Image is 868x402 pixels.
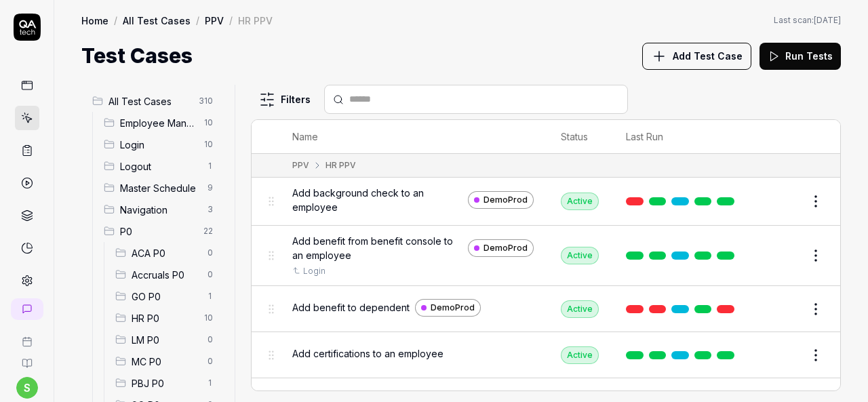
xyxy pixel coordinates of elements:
a: PPV [205,14,224,27]
button: Add Test Case [642,43,751,70]
span: Add benefit to dependent [292,300,410,315]
div: Drag to reorderLM P00 [110,329,224,350]
span: Add certifications to an employee [292,346,443,361]
span: Login [120,138,196,152]
tr: Add certifications to an employeeActive [252,332,840,378]
div: / [114,14,117,27]
div: Drag to reorderACA P00 [110,242,224,264]
span: 0 [202,331,218,348]
span: MC P0 [132,355,199,369]
div: Drag to reorderNavigation3 [98,199,224,220]
div: PPV [292,159,309,172]
span: LM P0 [132,333,199,347]
span: Master Schedule [120,181,199,195]
a: Documentation [5,347,48,369]
span: Add background check to an employee [292,186,462,214]
span: 1 [202,375,218,391]
time: [DATE] [814,15,841,25]
a: DemoProd [468,239,534,257]
span: 0 [202,245,218,261]
div: Drag to reorderAccruals P00 [110,264,224,285]
span: Employee Management [120,116,196,130]
span: 10 [199,115,218,131]
a: DemoProd [468,191,534,209]
span: DemoProd [484,194,528,206]
span: Add Test Case [673,49,743,63]
a: Login [303,265,325,277]
div: Active [561,247,599,264]
span: PBJ P0 [132,376,199,390]
th: Status [547,120,612,154]
div: Active [561,346,599,364]
div: / [229,14,233,27]
button: Filters [251,86,319,113]
div: Drag to reorderMaster Schedule9 [98,177,224,199]
div: Drag to reorderP022 [98,220,224,242]
span: 0 [202,266,218,283]
tr: Add background check to an employeeDemoProdActive [252,178,840,226]
div: Drag to reorderHR P010 [110,307,224,329]
div: Drag to reorderLogout1 [98,155,224,177]
span: 3 [202,201,218,218]
div: Active [561,300,599,318]
span: Logout [120,159,199,174]
th: Name [279,120,547,154]
tr: Add benefit to dependentDemoProdActive [252,286,840,332]
button: Last scan:[DATE] [774,14,841,26]
span: P0 [120,224,195,239]
button: s [16,377,38,399]
span: 310 [193,93,218,109]
a: All Test Cases [123,14,191,27]
span: 22 [198,223,218,239]
div: HR PPV [325,159,356,172]
div: Drag to reorderGO P01 [110,285,224,307]
span: 0 [202,353,218,369]
span: GO P0 [132,289,199,304]
a: DemoProd [415,299,481,317]
a: New conversation [11,298,43,320]
a: Home [81,14,108,27]
span: 10 [199,136,218,153]
div: Drag to reorderEmployee Management10 [98,112,224,134]
a: Book a call with us [5,325,48,347]
div: Drag to reorderLogin10 [98,134,224,155]
span: 9 [202,180,218,196]
span: All Test Cases [108,94,191,108]
div: Drag to reorderPBJ P01 [110,372,224,394]
div: / [196,14,199,27]
span: Navigation [120,203,199,217]
span: 1 [202,288,218,304]
button: Run Tests [759,43,841,70]
span: 1 [202,158,218,174]
span: Accruals P0 [132,268,199,282]
tr: Add benefit from benefit console to an employeeDemoProdLoginActive [252,226,840,286]
span: ACA P0 [132,246,199,260]
span: HR P0 [132,311,196,325]
span: DemoProd [484,242,528,254]
div: HR PPV [238,14,273,27]
span: 10 [199,310,218,326]
h1: Test Cases [81,41,193,71]
div: Active [561,193,599,210]
span: Last scan: [774,14,841,26]
span: DemoProd [431,302,475,314]
th: Last Run [612,120,753,154]
span: Add benefit from benefit console to an employee [292,234,462,262]
div: Drag to reorderMC P00 [110,350,224,372]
